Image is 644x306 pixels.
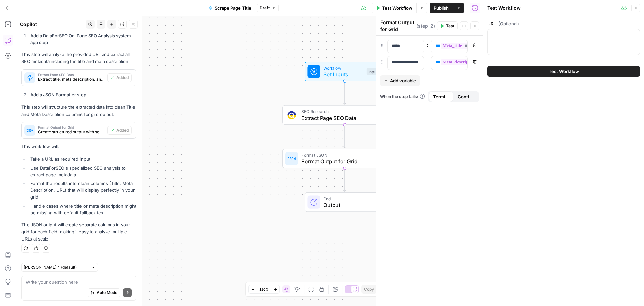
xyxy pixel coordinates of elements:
strong: Add a DataForSEO On-Page SEO Analysis system app step [30,33,131,45]
button: Copy [361,285,377,294]
div: WorkflowSet InputsInputs [282,62,407,81]
p: The JSON output will create separate columns in your grid for each field, making it easy to analy... [21,221,136,243]
span: 120% [259,287,269,292]
span: Publish [434,5,449,11]
span: Test [446,23,454,29]
span: ( step_2 ) [416,23,435,29]
span: Extract Page SEO Data [38,73,105,76]
div: Inputs [367,68,381,75]
li: Take a URL as required input [29,156,136,162]
span: SEO Research [301,108,386,115]
span: Continue [458,93,474,100]
span: Create structured output with separate Title and Meta Description columns [38,129,105,135]
span: Copy [364,286,374,292]
button: Test Workflow [372,3,416,13]
button: Added [107,126,132,135]
span: Extract title, meta description, and other SEO metadata from the provided URL [38,76,105,82]
p: This workflow will: [21,143,136,150]
span: Terminate Workflow [433,93,449,100]
span: Workflow [323,64,363,71]
span: Extract Page SEO Data [301,114,386,122]
img: y3iv96nwgxbwrvt76z37ug4ox9nv [288,111,296,119]
span: Auto Mode [97,290,117,296]
button: Test Workflow [487,66,640,77]
button: Test [437,21,458,30]
button: Added [107,73,132,82]
textarea: Format Output for Grid [380,19,415,33]
span: Set Inputs [323,70,363,78]
g: Edge from step_1 to step_2 [343,125,346,148]
span: Output [323,201,378,209]
span: Scrape Page Title [215,5,251,11]
span: : [427,57,428,65]
li: Format the results into clean columns (Title, Meta Description, URL) that will display perfectly ... [29,180,136,200]
button: Auto Mode [88,288,120,297]
span: End [323,195,378,202]
button: Publish [430,3,453,13]
label: URL [487,20,640,27]
p: This step will analyze the provided URL and extract all SEO metadata including the title and meta... [21,51,136,65]
div: SEO ResearchExtract Page SEO DataStep 1 [282,105,407,125]
div: Copilot [20,21,84,28]
strong: Add a JSON Formatter step [30,92,86,97]
g: Edge from step_2 to end [343,168,346,192]
span: Test Workflow [549,68,579,75]
span: Added [116,75,129,81]
span: : [427,41,428,49]
span: Added [116,127,129,133]
input: Claude Sonnet 4 (default) [24,264,88,271]
g: Edge from start to step_1 [343,81,346,105]
li: Use DataForSEO's specialized SEO analysis to extract page metadata [29,165,136,178]
a: When the step fails: [380,94,425,100]
div: Format JSONFormat Output for GridStep 2 [282,149,407,168]
button: Draft [257,4,279,12]
button: Continue [453,91,478,102]
span: Draft [260,5,270,11]
div: EndOutput [282,192,407,212]
li: Handle cases where title or meta description might be missing with default fallback text [29,203,136,216]
span: Format JSON [301,152,385,158]
span: Add variable [390,77,416,84]
span: Test Workflow [382,5,412,11]
span: Format Output for Grid [38,126,105,129]
p: This step will structure the extracted data into clean Title and Meta Description columns for gri... [21,104,136,118]
span: Format Output for Grid [301,157,385,165]
button: Add variable [380,75,420,86]
button: Scrape Page Title [205,3,255,13]
span: (Optional) [498,20,519,27]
